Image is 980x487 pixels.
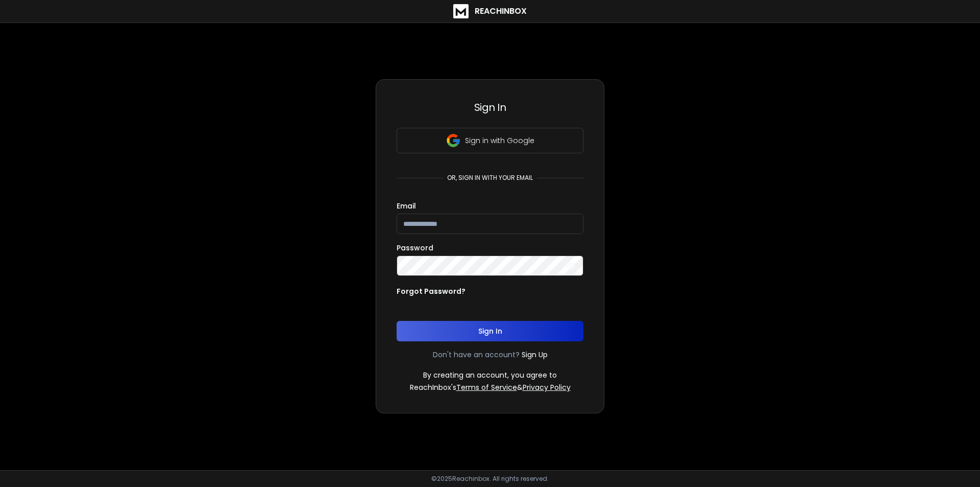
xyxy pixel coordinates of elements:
[456,382,517,392] a: Terms of Service
[465,135,534,146] p: Sign in with Google
[397,321,583,341] button: Sign In
[397,100,583,114] h3: Sign In
[453,4,527,18] a: ReachInbox
[453,4,469,18] img: logo
[522,350,548,360] a: Sign Up
[443,174,537,182] p: or, sign in with your email
[423,370,557,380] p: By creating an account, you agree to
[523,382,571,392] a: Privacy Policy
[397,286,465,296] p: Forgot Password?
[431,475,549,483] p: © 2025 Reachinbox. All rights reserved.
[397,128,583,153] button: Sign in with Google
[397,244,433,251] label: Password
[410,382,571,392] p: ReachInbox's &
[397,202,416,210] label: Email
[475,5,527,17] h1: ReachInbox
[433,350,520,360] p: Don't have an account?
